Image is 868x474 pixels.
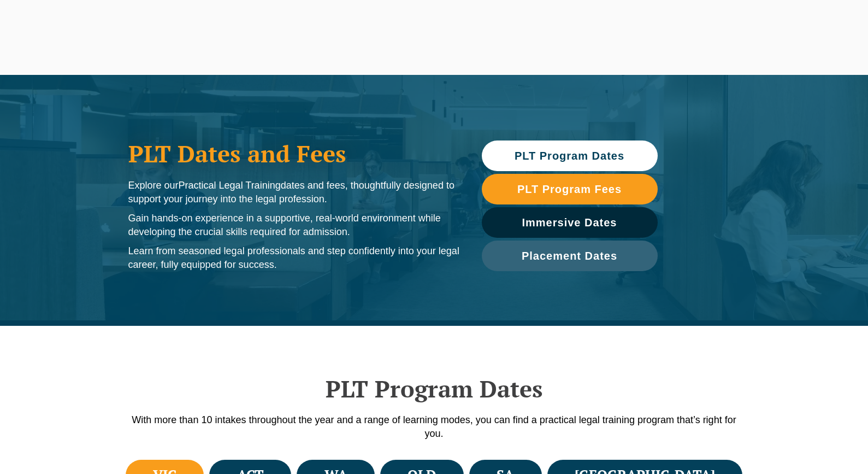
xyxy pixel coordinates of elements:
a: Placement Dates [482,241,658,271]
span: Placement Dates [522,250,617,261]
p: Learn from seasoned legal professionals and step confidently into your legal career, fully equipp... [128,244,460,272]
h1: PLT Dates and Fees [128,140,460,167]
span: Immersive Dates [522,217,617,228]
p: Explore our dates and fees, thoughtfully designed to support your journey into the legal profession. [128,179,460,206]
a: PLT Program Fees [482,174,658,204]
span: PLT Program Dates [515,150,624,161]
p: With more than 10 intakes throughout the year and a range of learning modes, you can find a pract... [123,413,746,441]
span: PLT Program Fees [517,184,622,195]
h2: PLT Program Dates [123,375,746,402]
a: PLT Program Dates [482,141,658,171]
a: Immersive Dates [482,207,658,238]
p: Gain hands-on experience in a supportive, real-world environment while developing the crucial ski... [128,212,460,239]
span: Practical Legal Training [179,180,281,191]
